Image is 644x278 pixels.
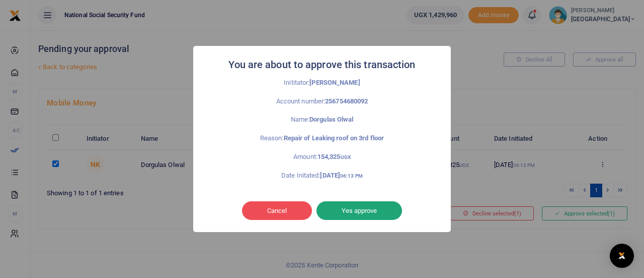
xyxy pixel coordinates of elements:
[325,97,368,105] strong: 256754680092
[317,153,351,160] strong: 154,325
[309,79,360,86] strong: [PERSON_NAME]
[316,201,402,220] button: Yes approve
[215,96,429,107] p: Account number:
[228,56,415,74] h2: You are about to approve this transaction
[309,116,353,123] strong: Dorgulas Olwal
[215,152,429,162] p: Amount:
[215,115,429,125] p: Name:
[215,133,429,144] p: Reason:
[610,244,634,268] div: Open Intercom Messenger
[341,154,351,160] small: UGX
[284,134,384,142] strong: Repair of Leaking roof on 3rd floor
[215,171,429,181] p: Date Initated:
[242,201,312,220] button: Cancel
[340,173,363,179] small: 06:13 PM
[320,172,362,179] strong: [DATE]
[215,78,429,88] p: Inititator:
